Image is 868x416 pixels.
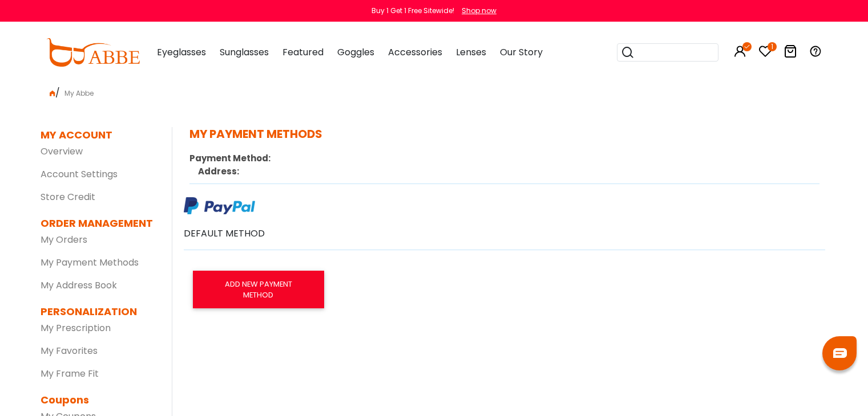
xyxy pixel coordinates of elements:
[41,367,99,380] a: My Frame Fit
[193,271,324,308] a: ADD NEW PAYMENT METHOD
[41,145,83,158] a: Overview
[41,279,117,292] a: My Address Book
[282,46,324,59] span: Featured
[41,168,118,181] a: Account Settings
[157,46,206,59] span: Eyeglasses
[60,88,98,98] span: My Abbe
[41,392,155,407] dt: Coupons
[220,46,269,59] span: Sunglasses
[41,321,111,335] a: My Prescription
[189,127,819,141] h5: MY PAYMENT METHODS
[41,344,98,357] a: My Favorites
[189,152,504,165] div: Payment Method:
[758,47,772,60] a: 1
[456,46,486,59] span: Lenses
[388,46,442,59] span: Accessories
[41,127,112,142] dt: MY ACCOUNT
[462,6,496,16] div: Shop now
[41,215,155,231] dt: ORDER MANAGEMENT
[337,46,374,59] span: Goggles
[41,233,87,246] a: My Orders
[768,42,777,51] i: 1
[46,38,140,67] img: abbeglasses.com
[50,91,55,96] img: home.png
[372,6,454,16] div: Buy 1 Get 1 Free Sitewide!
[41,81,828,100] div: /
[41,256,139,269] a: My Payment Methods
[833,348,847,358] img: chat
[500,46,543,59] span: Our Story
[456,6,496,15] a: Shop now
[41,190,95,203] a: Store Credit
[184,227,265,240] p: DEFAULT METHOD
[189,165,504,178] div: Address:
[41,304,155,319] dt: PERSONALIZATION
